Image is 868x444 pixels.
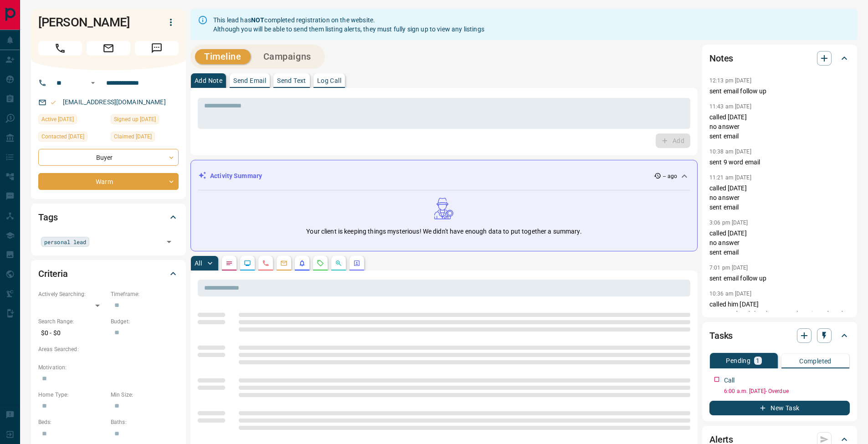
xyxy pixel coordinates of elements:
p: 11:43 am [DATE] [709,103,751,110]
svg: Calls [262,260,269,267]
div: Buyer [38,149,179,166]
p: Areas Searched: [38,345,179,353]
h1: [PERSON_NAME] [38,15,149,30]
h2: Tasks [709,328,733,343]
span: Email [87,41,130,56]
p: -- ago [663,172,677,180]
span: Contacted [DATE] [41,132,84,141]
p: Motivation: [38,363,179,372]
p: Search Range: [38,317,106,326]
div: Thu Jun 26 2025 [38,132,106,144]
svg: Lead Browsing Activity [244,260,251,267]
div: Activity Summary-- ago [198,168,690,184]
p: 10:36 am [DATE] [709,291,751,297]
div: This lead has completed registration on the website. Although you will be able to send them listi... [213,12,484,37]
p: $0 - $0 [38,326,106,341]
p: 3:06 pm [DATE] [709,219,748,226]
p: Pending [726,357,750,364]
h2: Tags [38,210,57,225]
p: called [DATE] no answer sent email [709,112,850,141]
p: Baths: [111,418,179,426]
span: Claimed [DATE] [114,132,152,141]
p: Send Text [277,77,306,84]
p: 11:21 am [DATE] [709,174,751,181]
h2: Criteria [38,266,68,281]
span: Message [135,41,179,56]
svg: Requests [317,260,324,267]
div: Tue Mar 04 2025 [111,114,179,127]
div: Tags [38,206,179,228]
span: personal lead [44,237,86,246]
p: 7:01 pm [DATE] [709,265,748,271]
p: Add Note [195,77,222,84]
p: called [DATE] no answer sent email [709,229,850,257]
svg: Emails [280,260,288,267]
p: Log Call [317,77,341,84]
p: 10:38 am [DATE] [709,148,751,155]
button: New Task [709,401,850,415]
p: Your client is keeping things mysterious! We didn't have enough data to put together a summary. [306,227,581,236]
p: called [DATE] no answer sent email [709,184,850,212]
p: sent 9 word email [709,158,850,167]
p: Send Email [233,77,266,84]
p: Completed [799,358,832,364]
span: Signed up [DATE] [114,115,156,124]
div: Warm [38,173,179,190]
p: 1 [756,357,760,364]
p: sent email follow up [709,87,850,96]
p: sent email follow up [709,274,850,283]
p: Timeframe: [111,290,179,298]
p: Min Size: [111,391,179,399]
button: Open [87,77,98,88]
h2: Notes [709,51,733,66]
p: Call [724,376,735,385]
p: Activity Summary [210,171,262,181]
a: [EMAIL_ADDRESS][DOMAIN_NAME] [63,98,166,106]
strong: NOT [251,16,264,24]
div: Criteria [38,263,179,285]
svg: Notes [226,260,233,267]
span: Active [DATE] [41,115,74,124]
span: Call [38,41,82,56]
svg: Email Valid [50,99,56,106]
button: Campaigns [254,49,320,64]
p: Beds: [38,418,106,426]
div: Notes [709,47,850,69]
p: Budget: [111,317,179,326]
div: Tasks [709,325,850,347]
p: 6:00 a.m. [DATE] - Overdue [724,387,850,395]
p: Actively Searching: [38,290,106,298]
button: Open [163,235,175,248]
svg: Listing Alerts [298,260,306,267]
button: Timeline [195,49,251,64]
svg: Agent Actions [353,260,360,267]
div: Tue Mar 04 2025 [111,132,179,144]
p: called him [DATE] answered and then hung up when I introduced myself may not be interested. I did... [709,300,850,357]
p: 12:13 pm [DATE] [709,77,751,84]
div: Tue Mar 04 2025 [38,114,106,127]
p: Home Type: [38,391,106,399]
p: All [195,260,202,266]
svg: Opportunities [335,260,342,267]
